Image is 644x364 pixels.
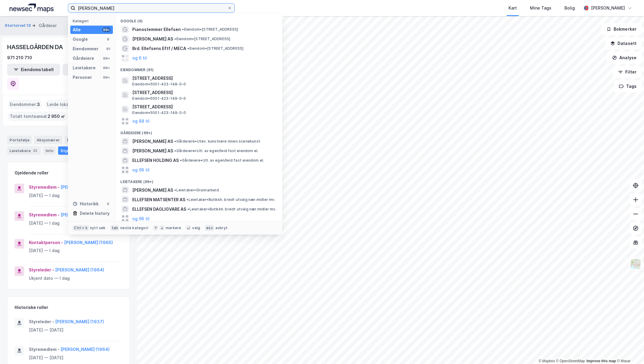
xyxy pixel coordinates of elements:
div: Kontrollprogram for chat [614,335,644,364]
a: Mapbox [539,359,555,363]
div: 91 [106,46,111,51]
button: Tags [614,80,642,92]
span: Gårdeiere • Utl. av egen/leid fast eiendom el. [174,149,258,153]
div: Gårdeiere [73,55,94,62]
button: og 96 til [132,166,150,174]
span: • [174,37,176,41]
span: [PERSON_NAME] AS [132,187,173,194]
div: Kategori [73,19,113,23]
button: Eiendomstabell [7,64,60,76]
span: Eiendom • [STREET_ADDRESS] [174,37,230,41]
a: Improve this map [587,359,616,363]
span: Brd. Ellefsens Eftf / MECA [132,45,186,52]
div: markere [166,226,181,230]
span: • [182,27,184,32]
span: Eiendom • 5001-423-148-0-0 [132,82,186,87]
span: • [174,188,176,192]
div: 99+ [102,56,111,61]
span: Gårdeiere • Utl. av egen/leid fast eiendom el. [180,158,264,163]
span: [PERSON_NAME] AS [132,35,173,43]
span: • [174,149,176,153]
div: Eiendommer (91) [116,63,282,74]
div: [PERSON_NAME] [591,4,625,12]
span: Leietaker • Butikkh. bredt utvalg nær.midler mv. [186,197,275,202]
div: 99+ [102,27,111,32]
div: Bolig [564,4,575,12]
div: Mine Tags [530,4,551,12]
div: Eiendommer : [7,100,42,109]
img: Z [630,258,641,270]
div: Leide lokasjoner : [45,100,87,109]
div: Leietakere [73,64,96,71]
div: Gjeldende roller [15,169,49,176]
button: Bokmerker [601,23,642,35]
span: Eiendom • 5001-423-149-0-0 [132,110,186,115]
span: Eiendom • [STREET_ADDRESS] [187,46,243,51]
button: og 88 til [132,118,150,125]
div: 99+ [102,65,111,70]
div: Totalt tomteareal : [7,112,67,121]
div: 971 210 710 [7,54,32,61]
span: ELLEFSEN HOLDING AS [132,157,179,164]
span: [STREET_ADDRESS] [132,103,275,110]
div: Kart [508,4,517,12]
div: Google [73,36,88,43]
span: [STREET_ADDRESS] [132,89,275,96]
button: og 96 til [132,215,150,222]
button: og 6 til [132,54,147,62]
span: [PERSON_NAME] AS [132,138,173,145]
button: Analyse [607,52,642,64]
div: Aksjonærer [34,136,62,144]
div: Historikk [73,200,99,207]
div: velg [192,226,200,230]
div: Portefølje [7,136,32,144]
span: ELLEFSEN DAGLIGVARE AS [132,206,186,213]
div: esc [205,225,214,231]
span: Pianostemmer Ellefsen [132,26,181,33]
div: Eiendommer [73,45,99,52]
div: HASSELGÅRDEN DA [7,42,64,52]
span: • [187,46,189,51]
div: 99+ [102,75,111,80]
div: tab [111,225,119,231]
span: • [186,197,188,202]
span: Eiendom • 5001-423-149-0-0 [132,96,186,101]
span: Eiendom • [STREET_ADDRESS] [182,27,238,32]
div: Gårdeier [39,22,57,29]
div: Google (9) [116,14,282,25]
span: • [187,207,189,211]
iframe: Chat Widget [614,335,644,364]
div: Personer [73,74,92,81]
input: Søk på adresse, matrikkel, gårdeiere, leietakere eller personer [75,4,227,13]
button: Leietakertabell [63,64,116,76]
span: [STREET_ADDRESS] [132,75,275,82]
div: [DATE] — I dag [29,247,122,254]
div: neste kategori [120,226,148,230]
div: Delete history [80,210,110,217]
span: 2 950 ㎡ [48,113,65,120]
span: • [174,139,176,143]
div: Ukjent dato — I dag [29,275,122,282]
div: Info [43,146,56,155]
div: [DATE] — [DATE] [29,354,122,361]
div: [DATE] — I dag [29,192,122,199]
span: Gårdeiere • Utøv. kunstnere innen scenekunst [174,139,260,144]
div: 22 [32,148,38,154]
div: 0 [106,201,111,206]
img: logo.a4113a55bc3d86da70a041830d287a7e.svg [10,4,54,13]
span: [PERSON_NAME] AS [132,147,173,154]
div: Alle [73,26,81,33]
div: Leietakere (99+) [116,175,282,185]
span: • [180,158,182,163]
a: OpenStreetMap [556,359,585,363]
span: 3 [37,101,40,108]
span: Leietaker • Butikkh. bredt utvalg nær.midler mv. [187,207,276,212]
div: Eiendommer [65,136,101,144]
div: Historiske roller [15,304,48,311]
div: avbryt [215,226,228,230]
span: Leietaker • Grunnarbeid [174,188,219,193]
button: Filter [613,66,642,78]
span: ELLEFSEN MATSENTER AS [132,196,185,203]
button: Datasett [605,38,642,49]
div: Gårdeiere (99+) [116,126,282,137]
